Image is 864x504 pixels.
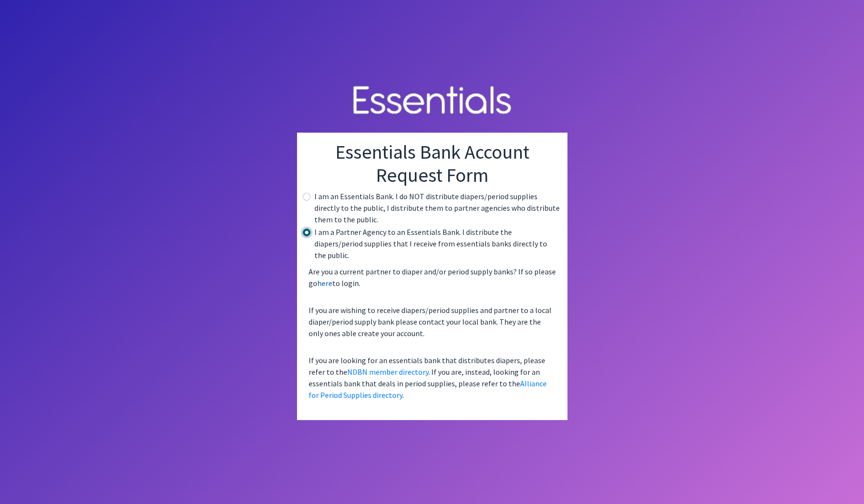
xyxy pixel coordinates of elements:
h1: Essentials Bank Account Request Form [305,140,560,187]
img: Human Essentials [345,76,519,126]
label: I am an Essentials Bank. I do NOT distribute diapers/period supplies directly to the public, I di... [314,191,560,225]
p: If you are looking for an essentials bank that distributes diapers, please refer to the . If you ... [305,351,560,405]
p: If you are wishing to receive diapers/period supplies and partner to a local diaper/period supply... [305,300,560,343]
a: NDBN member directory [347,367,428,377]
a: here [317,278,332,288]
label: I am a Partner Agency to an Essentials Bank. I distribute the diapers/period supplies that I rece... [314,226,560,261]
p: Are you a current partner to diaper and/or period supply banks? If so please go to login. [305,262,560,293]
